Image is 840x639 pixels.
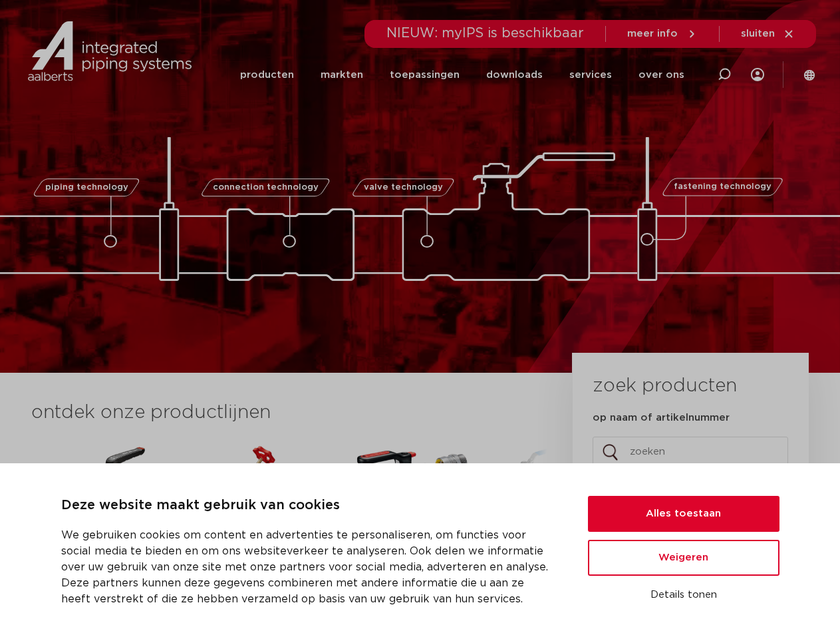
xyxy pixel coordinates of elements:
[390,49,460,101] a: toepassingen
[627,29,678,39] span: meer info
[627,28,698,40] a: meer info
[364,183,443,192] span: valve technology
[31,399,527,426] h3: ontdek onze productlijnen
[751,48,764,101] div: my IPS
[386,27,584,40] span: NIEUW: myIPS is beschikbaar
[741,29,775,39] span: sluiten
[240,49,294,101] a: producten
[588,584,779,606] button: Details tonen
[593,411,730,425] label: op naam of artikelnummer
[741,28,795,40] a: sluiten
[569,49,612,101] a: services
[638,49,684,101] a: over ons
[61,495,556,517] p: Deze website maakt gebruik van cookies
[593,437,788,467] input: zoeken
[593,373,737,399] h3: zoek producten
[61,527,556,607] p: We gebruiken cookies om content en advertenties te personaliseren, om functies voor social media ...
[486,49,543,101] a: downloads
[45,183,128,192] span: piping technology
[212,183,318,192] span: connection technology
[588,540,779,576] button: Weigeren
[240,49,684,101] nav: Menu
[321,49,363,101] a: markten
[674,183,771,192] span: fastening technology
[588,496,779,532] button: Alles toestaan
